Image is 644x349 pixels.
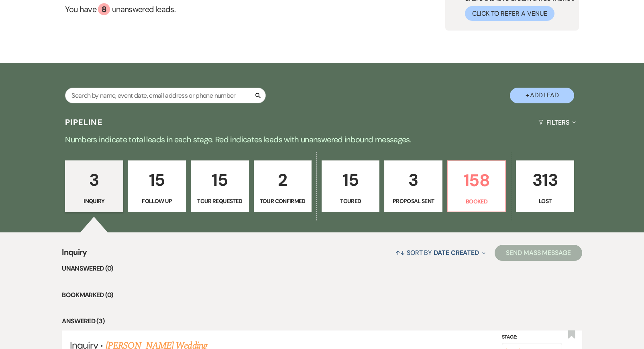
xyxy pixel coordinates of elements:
a: 15Follow Up [128,160,186,213]
p: Numbers indicate total leads in each stage. Red indicates leads with unanswered inbound messages. [33,133,611,146]
li: Answered (3) [62,316,582,326]
p: 15 [196,166,243,193]
label: Stage: [502,333,562,341]
span: Inquiry [62,246,87,263]
a: 313Lost [516,160,574,213]
p: Booked [453,197,500,206]
p: 158 [453,167,500,194]
p: 15 [133,166,181,193]
button: Send Mass Message [495,245,582,261]
p: 313 [521,166,569,193]
a: 15Toured [322,160,379,213]
a: 2Tour Confirmed [254,160,312,213]
p: 3 [389,166,437,193]
div: 8 [98,3,110,15]
button: Sort By Date Created [392,242,489,263]
p: Toured [327,197,374,205]
p: 2 [259,166,306,193]
p: Inquiry [70,197,118,205]
a: 3Inquiry [65,160,123,213]
a: 15Tour Requested [191,160,249,213]
p: Follow Up [133,197,181,205]
a: 3Proposal Sent [384,160,442,213]
span: ↑↓ [395,248,405,257]
a: 158Booked [447,160,506,213]
p: 3 [70,166,118,193]
input: Search by name, event date, email address or phone number [65,88,266,103]
button: Filters [535,112,579,133]
p: Tour Requested [196,197,243,205]
li: Unanswered (0) [62,263,582,274]
p: Lost [521,197,569,205]
button: Click to Refer a Venue [465,6,554,21]
h3: Pipeline [65,117,103,128]
span: Date Created [434,248,479,257]
a: You have 8 unanswered leads. [65,3,357,15]
p: Tour Confirmed [259,197,306,205]
p: Proposal Sent [389,197,437,205]
button: + Add Lead [510,88,574,103]
li: Bookmarked (0) [62,290,582,300]
p: 15 [327,166,374,193]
